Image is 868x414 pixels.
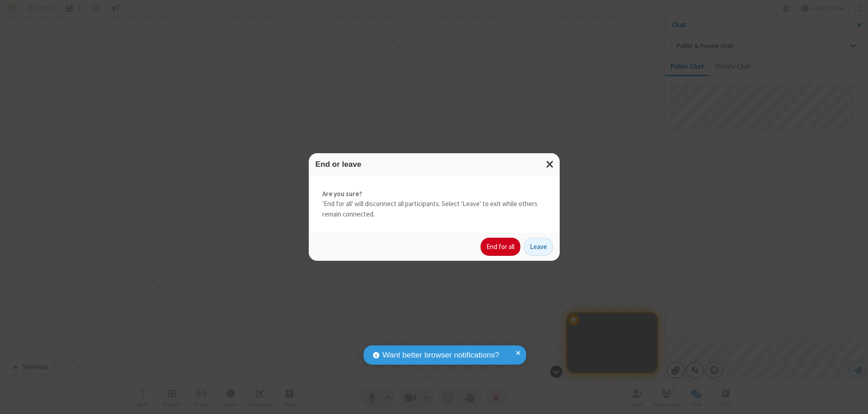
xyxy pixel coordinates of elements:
div: 'End for all' will disconnect all participants. Select 'Leave' to exit while others remain connec... [309,175,560,233]
strong: Are you sure? [322,189,546,199]
button: End for all [481,238,520,256]
h3: End or leave [316,160,553,169]
span: Want better browser notifications? [382,349,499,361]
button: Close modal [541,153,560,175]
button: Leave [524,238,553,256]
